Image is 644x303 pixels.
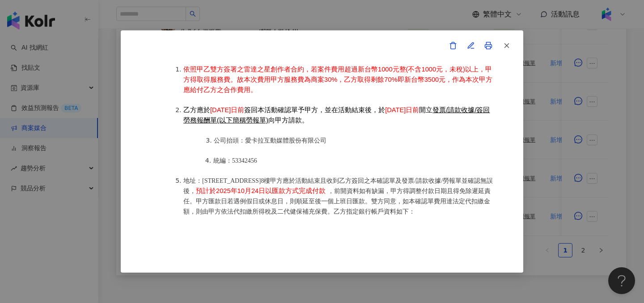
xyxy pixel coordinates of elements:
span: 預計於2025年10月24日以匯款方式完成付款 [196,187,326,194]
span: 公司抬頭：愛卡拉互動媒體股份有限公司 [214,137,326,144]
span: [DATE]日前 [210,106,244,114]
span: 簽回本活動確認單予甲方，並在活動結束後，於 [244,106,385,114]
div: [x] 當我按下「我同意」按鈕後，即代表我已審閱並同意本文件之全部內容，且我是合法或有權限的簽署人。(GMT+8 [DATE] 17:28) [148,66,496,237]
span: 依照甲乙雙方簽署之雷達之星創作者合約，若案件費用超過新台幣1000元整(不含1000元，未稅)以上，甲方得取得服務費。故本次費用甲方服務費為商案30%，乙方取得剩餘70%即新台幣3500元，作為... [183,66,492,93]
span: 統編：53342456 [213,157,257,164]
span: 地址：[STREET_ADDRESS]8樓甲方應於活動結束且收到乙方簽回之本確認單及發票/請款收據/勞報單並確認無誤後， [183,177,493,194]
span: ，前開資料如有缺漏，甲方得調整付款日期且得免除遲延責任。甲方匯款日若遇例假日或休息日，則順延至後一個上班日匯款。雙方同意，如本確認單費用達法定代扣繳金額，則由甲方依法代扣繳所得稅及二代健保補充保... [183,188,491,215]
span: 乙方應於 [183,106,210,114]
span: [DATE]日前 [385,106,419,114]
